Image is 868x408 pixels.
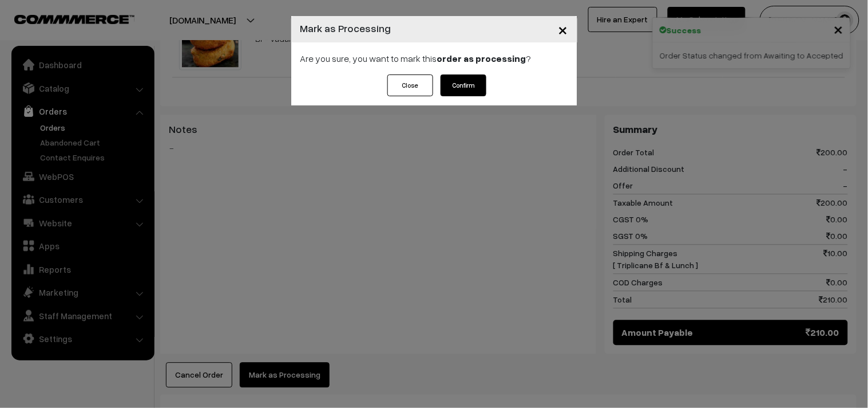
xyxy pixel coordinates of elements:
strong: order as processing [437,53,526,64]
div: Are you sure, you want to mark this ? [291,42,577,74]
span: × [558,18,568,40]
button: Confirm [441,74,486,96]
button: Close [387,74,433,96]
button: Close [549,11,577,47]
h4: Mark as Processing [300,21,391,36]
